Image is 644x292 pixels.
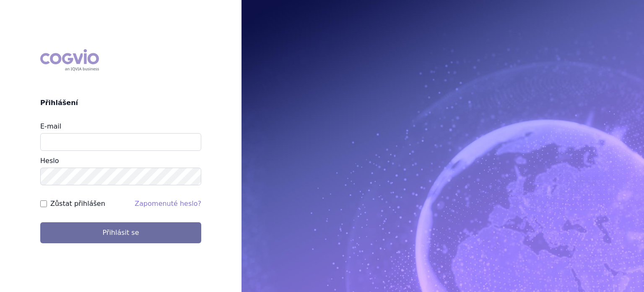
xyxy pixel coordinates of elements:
button: Přihlásit se [40,222,201,243]
a: Zapomenuté heslo? [135,200,201,208]
h2: Přihlášení [40,98,201,108]
label: E-mail [40,122,61,130]
label: Heslo [40,157,59,165]
label: Zůstat přihlášen [50,199,105,209]
div: COGVIO [40,49,99,71]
